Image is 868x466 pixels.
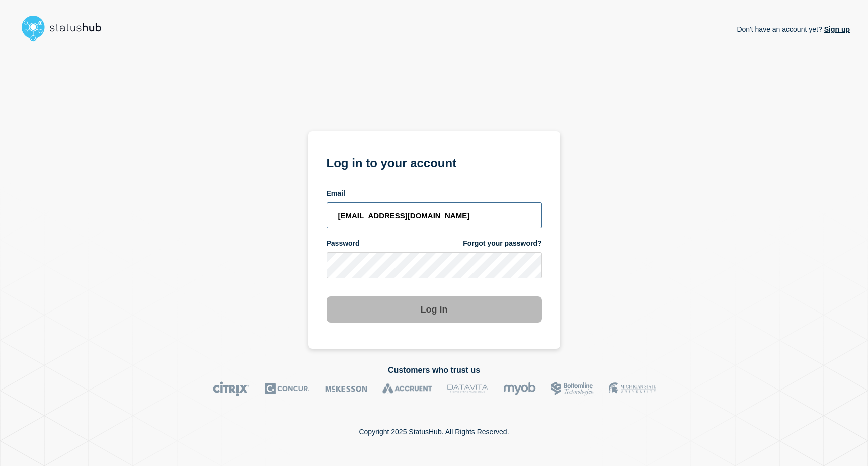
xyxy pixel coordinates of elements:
img: McKesson logo [325,381,367,396]
img: DataVita logo [447,381,488,396]
img: StatusHub logo [18,12,114,44]
a: Forgot your password? [463,239,541,248]
input: password input [327,252,542,278]
button: Log in [327,296,542,323]
input: email input [327,202,542,228]
img: Accruent logo [382,381,432,396]
img: Concur logo [265,381,310,396]
a: Sign up [822,25,850,33]
h1: Log in to your account [327,152,542,171]
img: myob logo [503,381,536,396]
h2: Customers who trust us [18,366,850,375]
img: MSU logo [609,381,656,396]
span: Password [327,239,360,248]
p: Copyright 2025 StatusHub. All Rights Reserved. [359,428,509,436]
img: Bottomline logo [551,381,594,396]
span: Email [327,189,345,198]
img: Citrix logo [213,381,250,396]
p: Don't have an account yet? [737,17,850,41]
